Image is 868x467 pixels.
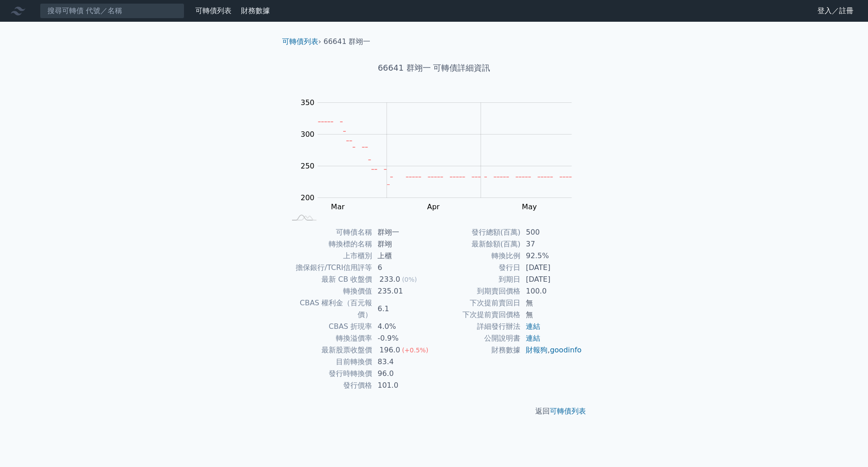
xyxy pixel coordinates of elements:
div: 196.0 [377,344,402,356]
a: 可轉債列表 [195,6,231,15]
a: 登入／註冊 [810,4,861,18]
a: 可轉債列表 [282,37,318,46]
td: 下次提前賣回日 [434,297,520,309]
a: goodinfo [550,346,581,354]
td: 轉換比例 [434,250,520,262]
td: 100.0 [520,285,582,297]
a: 財務數據 [241,6,270,15]
td: 37 [520,238,582,250]
td: 目前轉換價 [286,356,372,368]
td: 到期日 [434,274,520,285]
td: 群翊 [372,238,434,250]
td: 83.4 [372,356,434,368]
td: 最新餘額(百萬) [434,238,520,250]
tspan: Mar [331,202,345,211]
td: 群翊一 [372,226,434,238]
g: Chart [296,98,585,211]
td: 財務數據 [434,344,520,356]
td: 發行價格 [286,380,372,391]
td: 轉換價值 [286,285,372,297]
td: 詳細發行辦法 [434,321,520,332]
td: 轉換標的名稱 [286,238,372,250]
td: 92.5% [520,250,582,262]
td: CBAS 權利金（百元報價） [286,297,372,321]
td: 4.0% [372,321,434,332]
td: -0.9% [372,332,434,344]
h1: 66641 群翊一 可轉債詳細資訊 [275,62,593,74]
td: 無 [520,309,582,321]
td: 無 [520,297,582,309]
td: 上櫃 [372,250,434,262]
td: 6 [372,262,434,274]
td: 發行時轉換價 [286,368,372,380]
td: 轉換溢價率 [286,332,372,344]
td: CBAS 折現率 [286,321,372,332]
tspan: 350 [301,98,315,107]
tspan: 300 [301,130,315,139]
tspan: Apr [427,202,440,211]
td: 235.01 [372,285,434,297]
a: 財報狗 [526,346,547,354]
td: [DATE] [520,262,582,274]
td: [DATE] [520,274,582,285]
span: (0%) [402,276,417,283]
td: 可轉債名稱 [286,226,372,238]
li: 66641 群翊一 [324,36,371,47]
a: 連結 [526,334,540,342]
td: 500 [520,226,582,238]
tspan: 250 [301,162,315,170]
tspan: 200 [301,193,315,202]
td: 到期賣回價格 [434,285,520,297]
td: 下次提前賣回價格 [434,309,520,321]
td: 上市櫃別 [286,250,372,262]
div: 233.0 [377,274,402,285]
p: 返回 [275,406,593,417]
td: 6.1 [372,297,434,321]
span: (+0.5%) [402,347,428,354]
td: 公開說明書 [434,332,520,344]
tspan: May [522,202,537,211]
a: 連結 [526,322,540,331]
td: 發行日 [434,262,520,274]
td: 發行總額(百萬) [434,226,520,238]
td: 最新股票收盤價 [286,344,372,356]
td: 101.0 [372,380,434,391]
li: › [282,36,321,47]
td: 96.0 [372,368,434,380]
input: 搜尋可轉債 代號／名稱 [40,3,184,19]
td: , [520,344,582,356]
td: 最新 CB 收盤價 [286,274,372,285]
a: 可轉債列表 [550,407,586,415]
td: 擔保銀行/TCRI信用評等 [286,262,372,274]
